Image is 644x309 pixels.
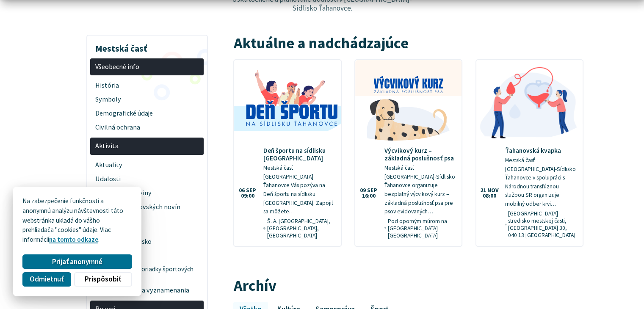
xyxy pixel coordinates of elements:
[367,188,377,193] span: sep
[85,275,121,284] span: Prispôsobiť
[480,193,499,199] span: 08:00
[90,79,204,93] a: História
[97,263,204,284] a: Prevádzkové poriadky športových ihrísk
[90,121,204,135] a: Civilná ochrana
[95,60,199,74] span: Všeobecné info
[267,218,334,239] span: Š. A. [GEOGRAPHIC_DATA], [GEOGRAPHIC_DATA], [GEOGRAPHIC_DATA]
[263,164,334,216] p: Mestská časť [GEOGRAPHIC_DATA] Ťahanovce Vás pozýva na Deň športu na sídlisku [GEOGRAPHIC_DATA]. ...
[74,272,132,287] button: Prispôsobiť
[95,139,199,153] span: Aktivita
[90,221,204,235] a: Kultúra
[355,60,462,246] a: Výcvikový kurz – základná poslušnosť psa Mestská časť [GEOGRAPHIC_DATA]-Sídlisko Ťahanovce organi...
[95,93,199,107] span: Symboly
[388,218,455,239] span: Pod oporným múrom na [GEOGRAPHIC_DATA] [GEOGRAPHIC_DATA]
[30,275,64,284] span: Odmietnuť
[90,172,204,186] a: Udalosti
[508,210,576,239] span: [GEOGRAPHIC_DATA] stredisko mestskej časti, [GEOGRAPHIC_DATA] 30, 040 13 [GEOGRAPHIC_DATA]
[22,196,132,245] p: Na zabezpečenie funkčnosti a anonymnú analýzu návštevnosti táto webstránka ukladá do vášho prehli...
[487,188,499,193] span: nov
[97,235,204,249] a: Kultúrne stredisko
[102,263,199,284] span: Prevádzkové poriadky športových ihrísk
[52,257,102,266] span: Prijať anonymné
[95,172,199,186] span: Udalosti
[49,235,98,243] a: na tomto odkaze
[233,35,583,52] h2: Aktuálne a nadchádzajúce
[384,164,456,216] p: Mestská časť [GEOGRAPHIC_DATA]-Sídlisko Ťahanovce organizuje bezplatný výcvikový kurz – základná ...
[95,249,199,263] span: Šport
[90,37,204,55] h3: Mestská časť
[90,200,204,221] a: Čo sa do Ťahanovských novín nezmestilo
[384,147,456,162] h4: Výcvikový kurz – základná poslušnosť psa
[95,221,199,235] span: Kultúra
[505,156,576,208] p: Mestská časť [GEOGRAPHIC_DATA]-Sídlisko Ťahanovce v spolupráci s Národnou transfúznou službou SR ...
[90,158,204,172] a: Aktuality
[263,147,334,162] h4: Deň športu na sídlisku [GEOGRAPHIC_DATA]
[22,272,71,287] button: Odmietnuť
[476,60,583,245] a: Ťahanovská kvapka Mestská časť [GEOGRAPHIC_DATA]-Sídlisko Ťahanovce v spolupráci s Národnou trans...
[90,138,204,155] a: Aktivita
[95,158,199,172] span: Aktuality
[95,79,199,93] span: História
[90,249,204,263] a: Šport
[233,277,583,294] h2: Archív
[95,283,199,297] span: Verejné uznania a vyznamenania
[95,107,199,121] span: Demografické údaje
[239,188,245,193] span: 06
[505,147,576,154] h4: Ťahanovská kvapka
[90,93,204,107] a: Symboly
[95,186,199,200] span: Ťahanovské noviny
[95,121,199,135] span: Civilná ochrana
[239,193,256,199] span: 09:00
[102,235,199,249] span: Kultúrne stredisko
[90,58,204,76] a: Všeobecné info
[360,193,377,199] span: 16:00
[95,200,199,221] span: Čo sa do Ťahanovských novín nezmestilo
[360,188,366,193] span: 09
[90,186,204,200] a: Ťahanovské noviny
[90,107,204,121] a: Demografické údaje
[234,60,340,246] a: Deň športu na sídlisku [GEOGRAPHIC_DATA] Mestská časť [GEOGRAPHIC_DATA] Ťahanovce Vás pozýva na D...
[22,254,132,269] button: Prijať anonymné
[480,188,486,193] span: 21
[246,188,256,193] span: sep
[90,283,204,297] a: Verejné uznania a vyznamenania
